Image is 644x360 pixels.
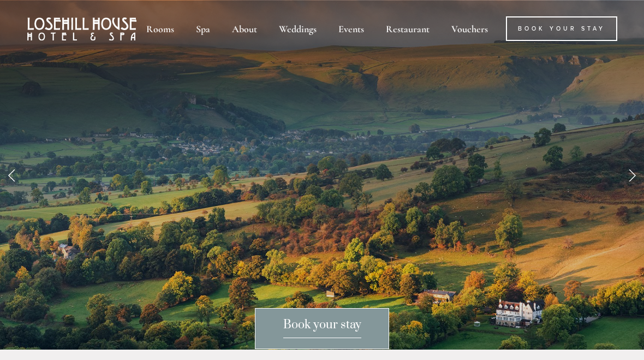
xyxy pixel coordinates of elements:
a: Vouchers [442,16,498,41]
a: Book Your Stay [506,16,617,41]
div: Events [329,16,374,41]
div: Restaurant [376,16,439,41]
div: Spa [186,16,220,41]
span: Book your stay [283,317,361,338]
div: Rooms [136,16,184,41]
p: Travellers' Choice Awards Best of the Best 2025 [44,92,600,322]
a: Next Slide [620,158,644,191]
div: Weddings [269,16,326,41]
img: Losehill House [27,17,136,40]
a: Book your stay [255,308,389,349]
div: About [222,16,267,41]
a: BOOK NOW [299,300,345,311]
